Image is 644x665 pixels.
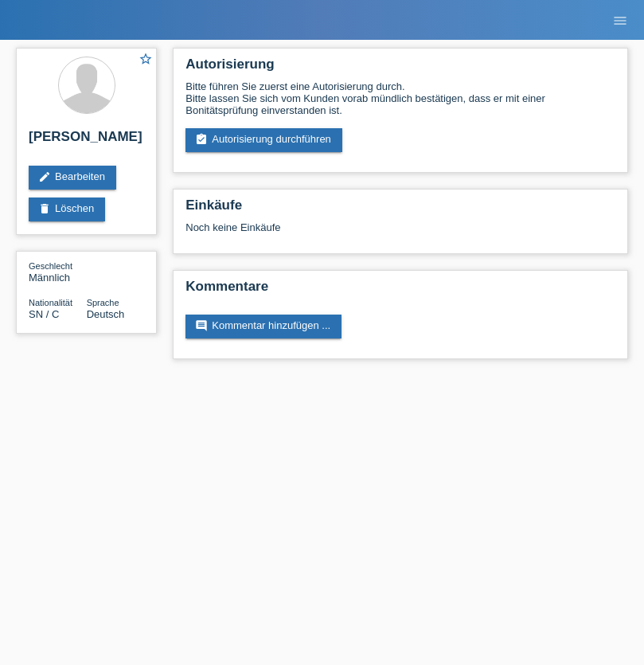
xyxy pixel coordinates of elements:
[139,52,153,68] a: star_border
[38,202,51,215] i: delete
[612,13,628,29] i: menu
[185,128,342,152] a: assignment_turned_inAutorisierung durchführen
[604,15,636,25] a: menu
[185,315,342,338] a: commentKommentar hinzufügen ...
[29,260,87,284] div: Männlich
[29,298,72,307] span: Nationalität
[87,298,119,307] span: Sprache
[87,308,125,320] span: Deutsch
[139,52,153,66] i: star_border
[38,170,51,183] i: edit
[195,133,208,146] i: assignment_turned_in
[185,279,615,303] h2: Kommentare
[29,129,144,153] h2: [PERSON_NAME]
[29,198,105,221] a: deleteLöschen
[195,319,208,332] i: comment
[185,221,615,245] div: Noch keine Einkäufe
[29,308,59,320] span: Senegal / C / 06.10.2021
[29,166,116,190] a: editBearbeiten
[185,80,615,116] div: Bitte führen Sie zuerst eine Autorisierung durch. Bitte lassen Sie sich vom Kunden vorab mündlich...
[29,261,72,271] span: Geschlecht
[185,198,615,221] h2: Einkäufe
[185,57,615,80] h2: Autorisierung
